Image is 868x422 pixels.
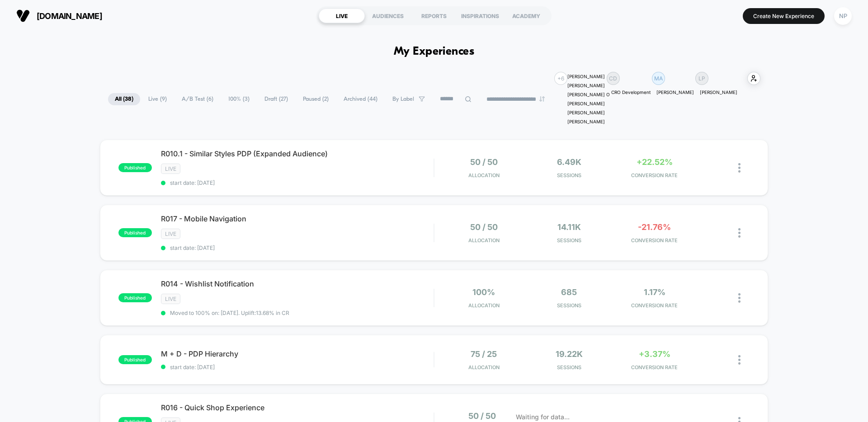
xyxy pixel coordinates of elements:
[738,163,741,173] img: close
[700,89,737,95] p: [PERSON_NAME]
[468,411,496,421] span: 50 / 50
[656,89,694,95] p: [PERSON_NAME]
[319,9,365,23] div: LIVE
[142,93,174,105] span: Live ( 9 )
[161,179,434,186] span: start date: [DATE]
[471,349,497,359] span: 75 / 25
[637,157,673,167] span: +22.52%
[16,9,30,23] img: Visually logo
[516,412,570,422] span: Waiting for data...
[698,75,705,82] p: LP
[392,96,414,103] span: By Label
[161,214,434,223] span: R017 - Mobile Navigation
[539,96,545,102] img: end
[614,302,695,309] span: CONVERSION RATE
[611,89,651,95] p: CRO Development
[738,228,741,238] img: close
[468,364,500,370] span: Allocation
[161,364,434,370] span: start date: [DATE]
[161,164,180,174] span: LIVE
[639,349,670,359] span: +3.37%
[411,9,457,23] div: REPORTS
[118,163,152,172] span: published
[470,157,498,167] span: 50 / 50
[556,349,583,359] span: 19.22k
[457,9,503,23] div: INSPIRATIONS
[365,9,411,23] div: AUDIENCES
[638,222,671,232] span: -21.76%
[161,403,434,412] span: R016 - Quick Shop Experience
[175,93,220,105] span: A/B Test ( 6 )
[654,75,663,82] p: MA
[831,7,854,25] button: NP
[567,72,610,126] div: [PERSON_NAME] [PERSON_NAME] [PERSON_NAME] O [PERSON_NAME] [PERSON_NAME] [PERSON_NAME]
[222,93,256,105] span: 100% ( 3 )
[161,349,434,358] span: M + D - PDP Hierarchy
[557,222,581,232] span: 14.11k
[258,93,295,105] span: Draft ( 27 )
[529,364,610,370] span: Sessions
[14,9,105,23] button: [DOMAIN_NAME]
[161,149,434,158] span: R010.1 - Similar Styles PDP (Expanded Audience)
[738,355,741,365] img: close
[468,302,500,309] span: Allocation
[743,8,825,24] button: Create New Experience
[337,93,384,105] span: Archived ( 44 )
[296,93,335,105] span: Paused ( 2 )
[118,228,152,237] span: published
[394,45,475,58] h1: My Experiences
[161,244,434,251] span: start date: [DATE]
[118,293,152,302] span: published
[529,172,610,178] span: Sessions
[644,287,665,297] span: 1.17%
[561,287,577,297] span: 685
[738,293,741,303] img: close
[161,294,180,304] span: LIVE
[118,355,152,364] span: published
[470,222,498,232] span: 50 / 50
[609,75,617,82] p: CD
[37,11,102,21] span: [DOMAIN_NAME]
[468,237,500,244] span: Allocation
[614,364,695,370] span: CONVERSION RATE
[108,93,140,105] span: All ( 38 )
[614,172,695,178] span: CONVERSION RATE
[557,157,581,167] span: 6.49k
[161,229,180,239] span: LIVE
[554,72,567,85] div: + 6
[503,9,549,23] div: ACADEMY
[529,237,610,244] span: Sessions
[834,7,852,25] div: NP
[529,302,610,309] span: Sessions
[614,237,695,244] span: CONVERSION RATE
[170,309,289,316] span: Moved to 100% on: [DATE] . Uplift: 13.68% in CR
[161,279,434,288] span: R014 - Wishlist Notification
[472,287,495,297] span: 100%
[468,172,500,178] span: Allocation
